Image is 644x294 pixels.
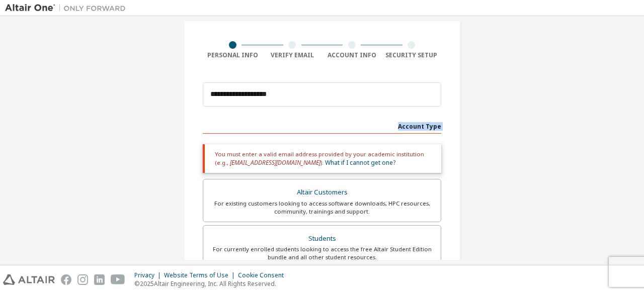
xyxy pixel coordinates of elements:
[111,274,125,285] img: youtube.svg
[77,274,88,285] img: instagram.svg
[238,271,290,279] div: Cookie Consent
[164,271,238,279] div: Website Terms of Use
[209,185,435,200] div: Altair Customers
[382,51,442,59] div: Security Setup
[209,232,435,246] div: Students
[203,144,441,173] div: You must enter a valid email address provided by your academic institution (e.g., ).
[3,274,55,285] img: altair_logo.svg
[325,158,395,167] a: What if I cannot get one?
[322,51,382,59] div: Account Info
[263,51,323,59] div: Verify Email
[94,274,105,285] img: linkedin.svg
[134,279,290,288] p: © 2025 Altair Engineering, Inc. All Rights Reserved.
[61,274,71,285] img: facebook.svg
[209,245,435,261] div: For currently enrolled students looking to access the free Altair Student Edition bundle and all ...
[134,271,164,279] div: Privacy
[230,158,320,167] span: [EMAIL_ADDRESS][DOMAIN_NAME]
[5,3,131,13] img: Altair One
[203,118,441,134] div: Account Type
[203,51,263,59] div: Personal Info
[209,200,435,216] div: For existing customers looking to access software downloads, HPC resources, community, trainings ...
